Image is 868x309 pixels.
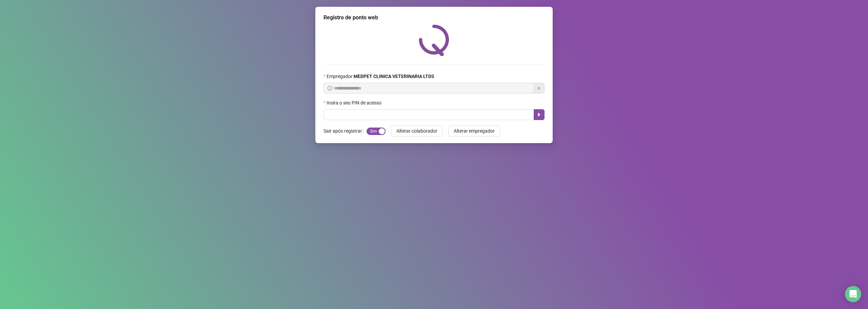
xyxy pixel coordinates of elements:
[327,73,434,80] span: Empregador :
[448,125,500,136] button: Alterar empregador
[323,99,386,107] label: Insira o seu PIN de acesso
[419,24,449,56] img: QRPoint
[391,125,443,136] button: Alterar colaborador
[454,127,495,135] span: Alterar empregador
[323,14,545,22] div: Registro de ponto web
[845,286,861,302] div: Open Intercom Messenger
[536,112,542,117] span: caret-right
[354,74,434,79] strong: MEDPET CLINICA VETERINARIA LTDS
[328,86,332,91] span: info-circle
[323,125,367,136] label: Sair após registrar
[396,127,437,135] span: Alterar colaborador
